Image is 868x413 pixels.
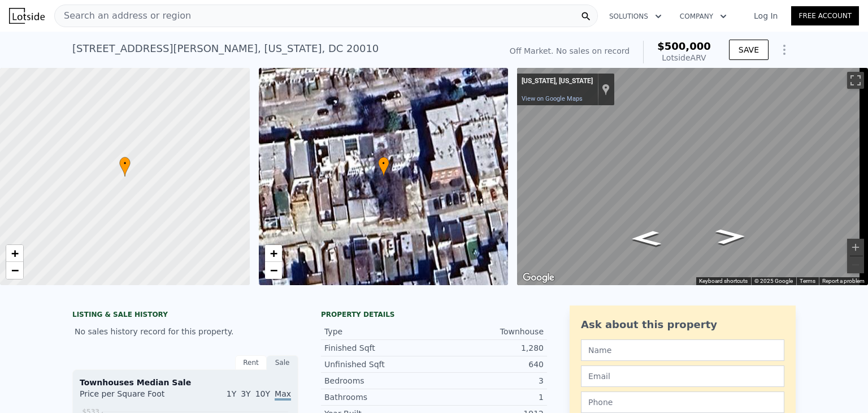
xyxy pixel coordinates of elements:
a: Open this area in Google Maps (opens a new window) [520,270,557,285]
div: Townhouse [434,326,544,337]
span: 1Y [227,389,236,398]
div: 3 [434,375,544,386]
div: Lotside ARV [657,52,711,63]
div: 640 [434,359,544,370]
div: • [378,157,389,177]
div: Bedrooms [324,375,434,386]
a: Report a problem [822,278,865,284]
button: Show Options [773,38,796,61]
div: Off Market. No sales on record [510,45,630,57]
div: [US_STATE], [US_STATE] [522,77,593,86]
span: + [11,246,19,260]
a: Log In [740,10,791,21]
input: Name [581,339,784,361]
div: Property details [321,310,547,319]
a: Zoom out [6,262,23,279]
div: Finished Sqft [324,342,434,354]
a: Show location on map [602,83,610,96]
button: Toggle fullscreen view [847,72,864,89]
span: • [378,158,389,169]
a: Terms (opens in new tab) [800,278,815,284]
div: 1,280 [434,342,544,354]
div: Rent [235,355,267,370]
span: Max [275,389,291,401]
div: Townhouses Median Sale [80,377,291,388]
span: 3Y [241,389,250,398]
span: $500,000 [657,40,711,52]
span: − [270,263,277,277]
button: Company [671,6,736,27]
path: Go East [703,225,758,248]
div: No sales history record for this property. [72,321,298,342]
span: Search an address or region [55,9,191,23]
img: Google [520,270,557,285]
button: Zoom out [847,256,864,273]
span: 10Y [255,389,270,398]
div: Ask about this property [581,317,784,333]
path: Go West [618,227,674,250]
div: LISTING & SALE HISTORY [72,310,298,321]
div: Street View [517,68,868,285]
a: Zoom in [6,245,23,262]
span: + [270,246,277,260]
input: Phone [581,392,784,413]
a: View on Google Maps [522,95,583,102]
button: Solutions [600,6,671,27]
div: • [119,157,131,177]
span: − [11,263,19,277]
div: Sale [267,355,298,370]
div: Unfinished Sqft [324,359,434,370]
img: Lotside [9,8,45,24]
div: Map [517,68,868,285]
input: Email [581,365,784,387]
div: Price per Square Foot [80,388,185,406]
a: Free Account [791,6,859,25]
span: • [119,158,131,169]
div: Bathrooms [324,392,434,403]
a: Zoom out [265,262,282,279]
button: Keyboard shortcuts [699,277,748,285]
a: Zoom in [265,245,282,262]
button: Zoom in [847,239,864,256]
div: Type [324,326,434,337]
button: SAVE [729,40,769,60]
span: © 2025 Google [754,278,793,284]
div: 1 [434,392,544,403]
div: [STREET_ADDRESS][PERSON_NAME] , [US_STATE] , DC 20010 [72,41,379,57]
